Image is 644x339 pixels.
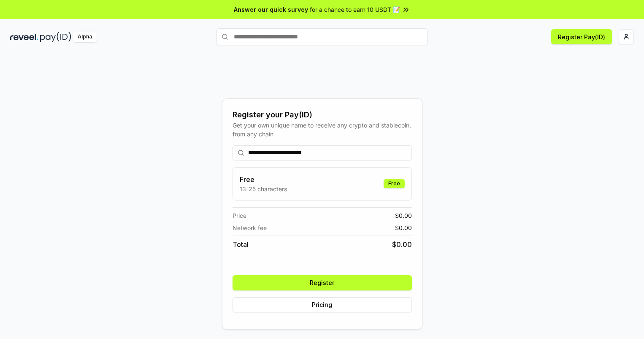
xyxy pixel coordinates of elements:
[233,109,412,121] div: Register your Pay(ID)
[73,32,97,42] div: Alpha
[551,29,612,44] button: Register Pay(ID)
[310,5,400,14] span: for a chance to earn 10 USDT 📝
[240,174,287,184] h3: Free
[395,211,412,220] span: $ 0.00
[392,239,412,250] span: $ 0.00
[233,223,267,232] span: Network fee
[233,211,246,220] span: Price
[10,32,38,42] img: reveel_dark
[233,121,412,138] div: Get your own unique name to receive any crypto and stablecoin, from any chain
[233,297,412,312] button: Pricing
[395,223,412,232] span: $ 0.00
[234,5,308,14] span: Answer our quick survey
[240,184,287,193] p: 13-25 characters
[233,275,412,290] button: Register
[40,32,71,42] img: pay_id
[384,179,405,188] div: Free
[233,239,249,250] span: Total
